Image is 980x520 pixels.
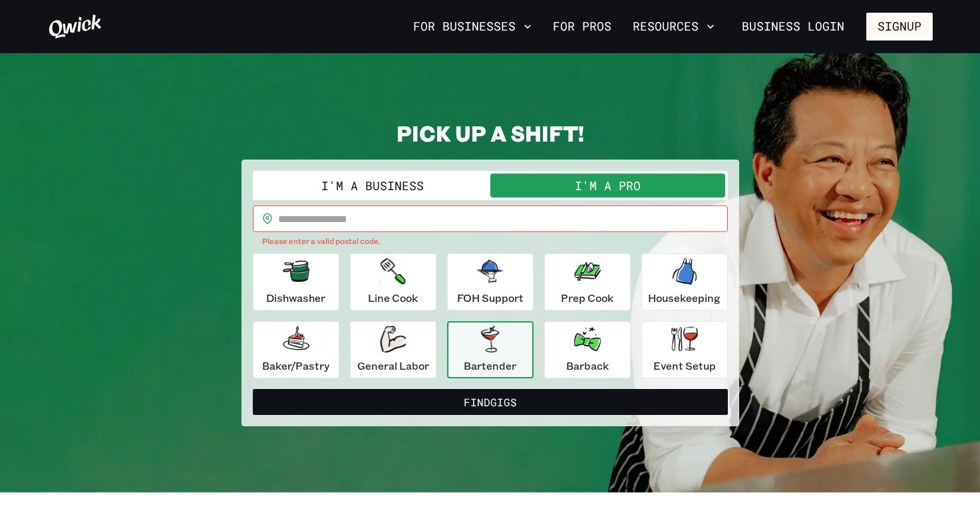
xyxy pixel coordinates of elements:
p: Prep Cook [561,290,613,306]
button: Event Setup [641,321,728,378]
p: Dishwasher [266,290,325,306]
button: FindGigs [253,389,728,416]
button: General Labor [350,321,436,378]
button: Housekeeping [641,253,728,311]
button: Resources [627,15,720,38]
button: Dishwasher [253,253,339,311]
a: Business Login [731,13,856,41]
button: Prep Cook [544,253,631,311]
p: Please enter a valid postal code. [262,235,719,248]
button: Baker/Pastry [253,321,339,378]
button: Barback [544,321,631,378]
p: Housekeeping [648,290,721,306]
p: Baker/Pastry [262,358,329,374]
p: Event Setup [653,358,716,374]
p: Bartender [464,358,516,374]
button: Signup [866,13,933,41]
button: Line Cook [350,253,436,311]
h2: PICK UP A SHIFT! [242,120,739,146]
a: For Pros [548,15,617,38]
button: I'm a Business [255,174,490,197]
button: FOH Support [447,253,534,311]
button: Bartender [447,321,534,378]
p: Line Cook [368,290,418,306]
p: FOH Support [457,290,524,306]
p: Barback [566,358,609,374]
p: General Labor [357,358,429,374]
button: I'm a Pro [490,174,725,197]
button: For Businesses [408,15,537,38]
